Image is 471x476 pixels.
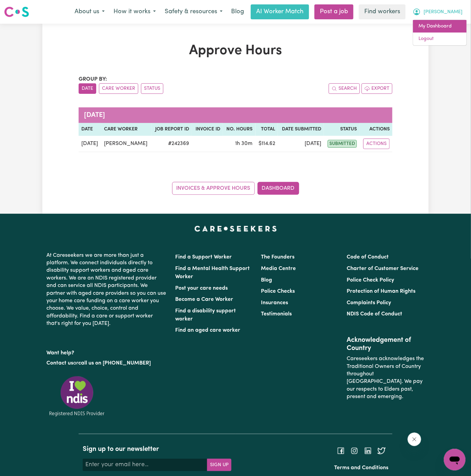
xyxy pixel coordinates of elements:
[101,123,151,136] th: Care worker
[46,360,73,366] a: Contact us
[413,20,467,33] a: My Dashboard
[255,136,278,152] td: $ 114.62
[324,123,360,136] th: Status
[151,136,192,152] td: # 242369
[261,300,288,306] a: Insurances
[347,277,394,283] a: Police Check Policy
[46,249,167,330] p: At Careseekers we are more than just a platform. We connect individuals directly to disability su...
[261,311,292,317] a: Testimonials
[258,182,299,195] a: Dashboard
[347,336,425,352] h2: Acknowledgement of Country
[79,77,107,82] span: Group by:
[175,286,228,291] a: Post your care needs
[314,4,353,19] a: Post a job
[347,352,425,403] p: Careseekers acknowledges the Traditional Owners of Country throughout [GEOGRAPHIC_DATA]. We pay o...
[175,308,236,322] a: Find a disability support worker
[334,465,388,471] a: Terms and Conditions
[347,311,403,317] a: NDIS Code of Conduct
[359,4,406,19] a: Find workers
[251,4,309,19] a: AI Worker Match
[46,347,167,357] p: Want help?
[151,123,192,136] th: Job Report ID
[192,123,223,136] th: Invoice ID
[227,4,248,19] a: Blog
[424,8,463,16] span: [PERSON_NAME]
[46,357,167,370] p: or
[278,123,324,136] th: Date Submitted
[175,328,240,333] a: Find an aged care worker
[261,254,294,260] a: The Founders
[109,5,160,19] button: How it works
[78,360,151,366] a: call us on [PHONE_NUMBER]
[160,5,227,19] button: Safety & resources
[350,448,359,454] a: Follow Careseekers on Instagram
[4,4,29,20] a: Careseekers logo
[79,123,101,136] th: Date
[235,141,253,146] span: 1 hour 30 minutes
[79,83,96,94] button: sort invoices by date
[172,182,255,195] a: Invoices & Approve Hours
[413,33,467,45] a: Logout
[329,83,360,94] button: Search
[360,123,392,136] th: Actions
[347,254,389,260] a: Code of Conduct
[261,266,296,271] a: Media Centre
[46,375,107,417] img: Registered NDIS provider
[4,5,41,10] span: Need any help?
[261,289,295,294] a: Police Checks
[101,136,151,152] td: [PERSON_NAME]
[99,83,138,94] button: sort invoices by care worker
[175,297,233,302] a: Become a Care Worker
[362,83,392,94] button: Export
[408,5,467,19] button: My Account
[79,107,392,123] caption: [DATE]
[4,6,29,18] img: Careseekers logo
[347,289,416,294] a: Protection of Human Rights
[363,139,390,149] button: Actions
[79,136,101,152] td: [DATE]
[337,448,345,454] a: Follow Careseekers on Facebook
[255,123,278,136] th: Total
[444,449,466,471] iframe: Button to launch messaging window
[347,300,391,306] a: Complaints Policy
[175,266,250,280] a: Find a Mental Health Support Worker
[70,5,109,19] button: About us
[408,433,421,446] iframe: Close message
[364,448,372,454] a: Follow Careseekers on LinkedIn
[141,83,163,94] button: sort invoices by paid status
[377,448,386,454] a: Follow Careseekers on Twitter
[413,20,467,46] div: My Account
[83,459,207,471] input: Enter your email here...
[261,277,272,283] a: Blog
[347,266,419,271] a: Charter of Customer Service
[278,136,324,152] td: [DATE]
[194,226,277,231] a: Careseekers home page
[79,43,392,59] h1: Approve Hours
[175,254,232,260] a: Find a Support Worker
[207,459,231,471] button: Subscribe
[223,123,255,136] th: No. Hours
[83,445,231,453] h2: Sign up to our newsletter
[328,140,357,148] span: submitted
